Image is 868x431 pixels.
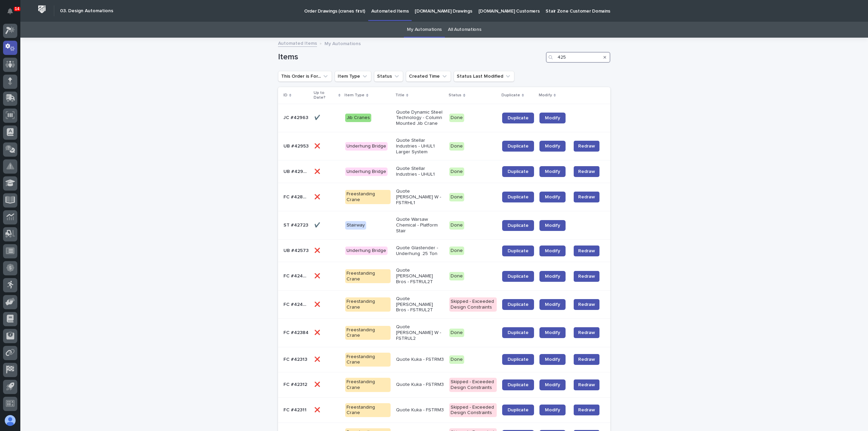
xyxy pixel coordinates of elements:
tr: UB #42953UB #42953 ❌❌ Underhung BridgeQuote Stellar Industries - UHUL1 Larger SystemDoneDuplicate... [278,132,610,160]
button: Created Time [406,71,451,82]
div: Stairway [345,221,366,230]
span: Redraw [578,356,595,363]
p: Status [449,92,461,99]
p: Quote Glastender - Underhung .25 Ton [396,245,444,257]
p: Quote Dynamic Steel Technology - Column Mounted Jib Crane [396,110,444,126]
p: 14 [15,6,19,11]
p: Quote Kuka - FSTRM3 [396,357,444,363]
a: Duplicate [502,141,534,152]
tr: FC #42470FC #42470 ❌❌ Freestanding CraneQuote [PERSON_NAME] Bros - FSTRUL2TDoneDuplicateModifyRedraw [278,262,610,290]
span: Modify [545,302,560,307]
div: Done [449,247,464,255]
tr: ST #42723ST #42723 ✔️✔️ StairwayQuote Warsaw Chemical - Platform StairDoneDuplicateModify [278,211,610,239]
button: Redraw [574,271,599,282]
div: Freestanding Crane [345,403,391,417]
div: Underhung Bridge [345,168,388,176]
a: Modify [539,354,566,365]
div: Freestanding Crane [345,269,391,283]
a: Automated Items [278,39,317,47]
a: Duplicate [502,299,534,310]
div: Done [449,142,464,151]
button: This Order is For... [278,71,332,82]
div: Done [449,193,464,201]
p: FC #42880 [283,193,310,200]
span: Modify [545,408,560,412]
p: ❌ [314,142,321,149]
p: Quote Kuka - FSTRM3 [396,382,444,388]
p: JC #42963 [283,114,310,121]
a: Duplicate [502,246,534,256]
p: FC #42470 [283,272,310,279]
p: ST #42723 [283,221,310,228]
button: Redraw [574,379,599,390]
button: Item Type [335,71,371,82]
a: All Automations [448,22,481,38]
p: FC #42313 [283,355,309,363]
span: Duplicate [508,383,529,387]
h2: 03. Design Automations [60,8,113,14]
a: Modify [539,299,566,310]
p: My Automations [324,39,361,47]
tr: FC #42880FC #42880 ❌❌ Freestanding CraneQuote [PERSON_NAME] W - FSTRHL1DoneDuplicateModifyRedraw [278,183,610,211]
p: Quote Warsaw Chemical - Platform Stair [396,217,444,234]
button: Redraw [574,246,599,256]
tr: FC #42384FC #42384 ❌❌ Freestanding CraneQuote [PERSON_NAME] W - FSTRUL2DoneDuplicateModifyRedraw [278,319,610,347]
p: Quote [PERSON_NAME] W - FSTRUL2 [396,324,444,341]
button: Redraw [574,192,599,202]
img: Workspace Logo [36,3,48,16]
span: Modify [545,223,560,228]
p: ✔️ [314,221,321,228]
a: Modify [539,271,566,282]
span: Duplicate [508,302,529,307]
a: Duplicate [502,354,534,365]
a: Modify [539,327,566,338]
p: Quote [PERSON_NAME] Bros - FSTRUL2T [396,296,444,313]
a: Duplicate [502,166,534,177]
input: Search [546,52,610,63]
p: Quote Stellar Industries - UHUL1 Larger System [396,138,444,155]
p: Quote [PERSON_NAME] W - FSTRHL1 [396,189,444,205]
span: Duplicate [508,195,529,199]
a: Modify [539,141,566,152]
button: Status [374,71,403,82]
div: Done [449,168,464,176]
span: Redraw [578,168,595,175]
p: Title [395,92,405,99]
span: Redraw [578,407,595,413]
span: Modify [545,169,560,174]
tr: UB #42573UB #42573 ❌❌ Underhung BridgeQuote Glastender - Underhung .25 TonDoneDuplicateModifyRedraw [278,239,610,262]
div: Done [449,355,464,364]
span: Duplicate [508,169,529,174]
p: ❌ [314,329,321,336]
span: Modify [545,195,560,199]
span: Modify [545,274,560,279]
a: Modify [539,246,566,256]
p: ❌ [314,272,321,279]
a: Modify [539,113,566,123]
button: Redraw [574,166,599,177]
span: Modify [545,116,560,120]
span: Duplicate [508,249,529,253]
a: Duplicate [502,113,534,123]
a: Modify [539,166,566,177]
div: Freestanding Crane [345,190,391,204]
span: Duplicate [508,144,529,149]
span: Redraw [578,301,595,308]
button: Redraw [574,141,599,152]
a: My Automations [407,22,442,38]
button: users-avatar [3,413,17,428]
span: Redraw [578,194,595,200]
tr: UB #42950UB #42950 ❌❌ Underhung BridgeQuote Stellar Industries - UHUL1DoneDuplicateModifyRedraw [278,160,610,183]
span: Redraw [578,329,595,336]
tr: FC #42312FC #42312 ❌❌ Freestanding CraneQuote Kuka - FSTRM3Skipped - Exceeded Design ConstraintsD... [278,372,610,398]
button: Redraw [574,299,599,310]
p: ❌ [314,355,321,363]
p: UB #42573 [283,247,310,254]
button: Redraw [574,327,599,338]
span: Redraw [578,143,595,150]
p: UB #42953 [283,142,310,149]
h1: Items [278,52,543,62]
p: Modify [539,92,552,99]
p: ❌ [314,300,321,308]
